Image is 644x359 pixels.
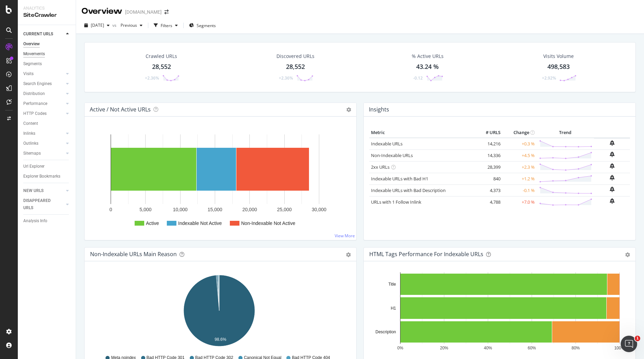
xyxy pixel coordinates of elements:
text: 0 [110,207,112,212]
div: SiteCrawler [23,11,70,19]
div: Movements [23,50,45,58]
div: Overview [23,40,40,48]
div: Discovered URLs [276,53,314,60]
div: HTTP Codes [23,110,47,117]
div: Sitemaps [23,150,41,157]
text: 60% [528,346,536,350]
div: Search Engines [23,80,52,87]
a: NEW URLS [23,187,64,194]
th: # URLS [475,128,502,138]
div: Segments [23,60,42,68]
div: 28,552 [286,62,305,71]
div: Filters [161,23,172,28]
button: [DATE] [82,20,112,31]
div: Non-Indexable URLs Main Reason [90,251,177,258]
button: Filters [151,20,181,31]
td: +7.0 % [502,196,536,208]
a: Indexable URLs with Bad Description [371,187,446,193]
div: Analysis Info [23,217,47,225]
iframe: Intercom live chat [621,336,637,352]
a: Overview [23,40,71,48]
div: bell-plus [610,152,615,157]
div: +2.36% [279,75,293,81]
td: 14,216 [475,138,502,150]
h4: Active / Not Active URLs [90,105,151,114]
a: CURRENT URLS [23,31,64,38]
td: +1.2 % [502,173,536,184]
text: 20% [440,346,448,350]
div: bell-plus [610,198,615,204]
div: gear [346,252,351,257]
span: vs [112,22,118,28]
a: Visits [23,70,64,77]
td: 840 [475,173,502,184]
td: -0.1 % [502,184,536,196]
div: bell-plus [610,187,615,192]
a: Indexable URLs with Bad H1 [371,176,428,182]
text: Active [146,220,159,226]
text: 98.6% [215,337,226,342]
th: Change [502,128,536,138]
a: Indexable URLs [371,141,402,147]
text: Description [375,330,396,334]
span: Previous [118,22,137,28]
div: bell-plus [610,140,615,146]
a: Content [23,120,71,127]
button: Previous [118,20,145,31]
div: 43.24 % [416,62,439,71]
h4: Insights [369,105,389,114]
a: Outlinks [23,140,64,147]
a: Inlinks [23,130,64,137]
div: gear [625,252,630,257]
svg: A chart. [90,272,348,352]
svg: A chart. [369,272,628,352]
a: Non-Indexable URLs [371,152,413,158]
td: +2.3 % [502,161,536,173]
div: 28,552 [152,62,171,71]
text: 80% [571,346,580,350]
div: Analytics [23,5,70,11]
text: 40% [484,346,492,350]
svg: A chart. [90,128,351,235]
div: DISAPPEARED URLS [23,197,58,212]
a: 2xx URLs [371,164,389,170]
text: Non-Indexable Not Active [241,220,295,226]
button: Segments [186,20,219,31]
a: Search Engines [23,80,64,87]
div: CURRENT URLS [23,31,53,38]
i: Options [346,107,351,112]
a: View More [335,233,355,239]
text: 30,000 [312,207,326,212]
div: [DOMAIN_NAME] [125,9,162,15]
div: bell-plus [610,175,615,180]
td: 14,336 [475,149,502,161]
span: 1 [635,336,640,341]
div: Inlinks [23,130,35,137]
text: H1 [391,306,396,311]
div: Performance [23,100,47,107]
text: 15,000 [208,207,222,212]
text: 5,000 [139,207,151,212]
div: bell-plus [610,163,615,169]
span: 2025 Sep. 14th [91,22,104,28]
div: Distribution [23,90,45,97]
a: Performance [23,100,64,107]
text: Title [388,282,396,287]
text: 100% [614,346,625,350]
div: % Active URLs [412,53,444,60]
a: Url Explorer [23,163,71,170]
div: 498,583 [547,62,570,71]
div: Overview [82,5,122,17]
text: 10,000 [173,207,188,212]
div: +2.92% [542,75,556,81]
div: Outlinks [23,140,38,147]
div: Crawled URLs [146,53,177,60]
div: Visits Volume [543,53,574,60]
td: 4,788 [475,196,502,208]
div: +2.36% [145,75,159,81]
span: Segments [197,23,216,28]
text: Indexable Not Active [178,220,222,226]
td: 4,373 [475,184,502,196]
